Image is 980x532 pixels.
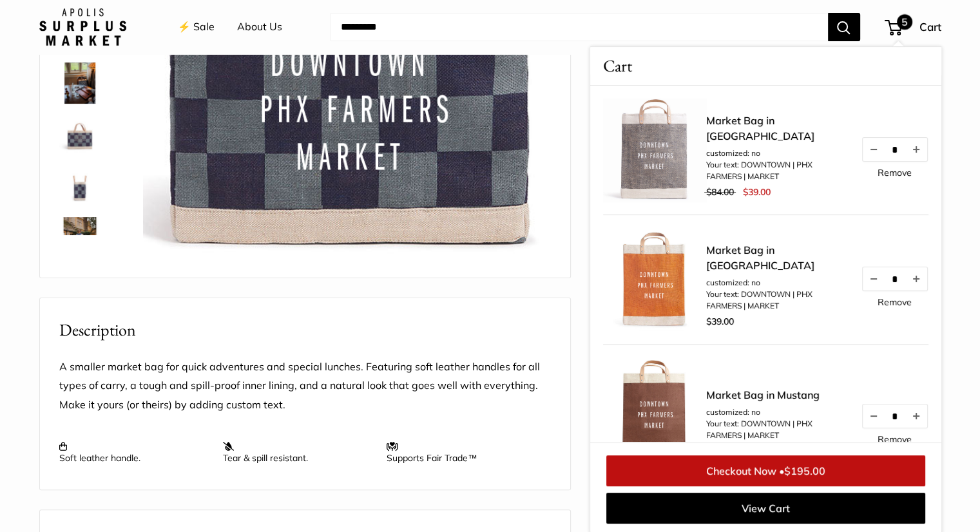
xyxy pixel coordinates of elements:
p: Soft leather handle. [59,441,210,464]
li: customized: no [706,406,848,418]
img: Apolis: Surplus Market [39,8,126,46]
p: Supports Fair Trade™ [387,441,537,464]
span: $84.00 [706,186,734,198]
span: 5 [897,14,912,30]
span: $195.00 [784,464,825,477]
a: description_Seal of authenticity printed on the backside of every bag. [57,111,103,158]
a: Market Bag in [GEOGRAPHIC_DATA] [706,242,848,273]
button: Search [828,13,860,41]
span: Cart [919,20,941,33]
input: Quantity [884,273,905,284]
a: View Cart [606,493,925,524]
img: description_Your favorite new carry-all is here. [59,217,101,258]
img: Petite Market Bag in Navy Checker [59,166,101,207]
a: Market Bag in Mustang [706,387,848,403]
a: Remove [878,168,912,177]
li: Your text: DOWNTOWN | PHX FARMERS | MARKET [706,289,848,312]
a: Remove [878,298,912,307]
li: customized: no [706,147,848,159]
a: 5 Cart [886,17,941,37]
button: Increase quantity by 1 [905,404,927,428]
button: Increase quantity by 1 [905,138,927,161]
button: Decrease quantity by 1 [862,404,884,428]
a: description_Personalize today ships tomorrow - Even for groups. [57,60,103,106]
a: About Us [237,17,282,37]
span: Cart [603,53,632,79]
a: Petite Market Bag in Navy Checker [57,163,103,209]
img: description_Personalize today ships tomorrow - Even for groups. [59,62,101,104]
li: customized: no [706,277,848,289]
span: $39.00 [742,186,770,198]
input: Quantity [884,144,905,155]
li: Your text: DOWNTOWN | PHX FARMERS | MARKET [706,159,848,182]
img: description_Seal of authenticity printed on the backside of every bag. [59,114,101,155]
p: A smaller market bag for quick adventures and special lunches. Featuring soft leather handles for... [59,357,551,415]
input: Search... [331,13,828,41]
button: Increase quantity by 1 [905,267,927,290]
a: Checkout Now •$195.00 [606,455,925,486]
a: ⚡️ Sale [178,17,215,37]
img: description_Make it yours with personalized text [603,99,706,202]
input: Quantity [884,410,905,421]
a: Market Bag in [GEOGRAPHIC_DATA] [706,113,848,144]
h2: Description [59,318,551,343]
span: $39.00 [706,316,734,327]
button: Decrease quantity by 1 [862,267,884,290]
p: Tear & spill resistant. [223,441,374,464]
button: Decrease quantity by 1 [862,138,884,161]
a: Remove [878,435,912,444]
a: description_Your favorite new carry-all is here. [57,214,103,261]
li: Your text: DOWNTOWN | PHX FARMERS | MARKET [706,418,848,441]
